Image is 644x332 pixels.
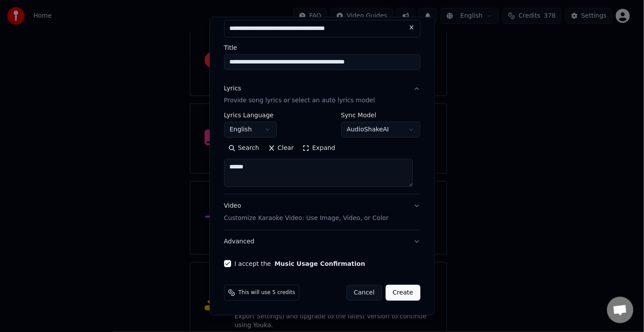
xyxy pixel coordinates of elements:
button: VideoCustomize Karaoke Video: Use Image, Video, or Color [224,195,420,230]
div: Video [224,202,389,223]
button: Create [386,285,420,301]
label: Title [224,45,420,51]
p: Customize Karaoke Video: Use Image, Video, or Color [224,214,389,223]
div: Lyrics [224,84,241,93]
label: I accept the [235,261,365,267]
button: Search [224,142,264,156]
span: This will use 5 credits [239,290,295,297]
button: Advanced [224,231,420,254]
button: Cancel [346,285,382,301]
div: LyricsProvide song lyrics or select an auto lyrics model [224,112,420,194]
label: Sync Model [341,112,420,119]
button: LyricsProvide song lyrics or select an auto lyrics model [224,77,420,112]
button: I accept the [274,261,365,267]
label: Lyrics Language [224,112,277,119]
p: Provide song lyrics or select an auto lyrics model [224,97,375,105]
button: Expand [298,142,339,156]
button: Clear [264,142,298,156]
